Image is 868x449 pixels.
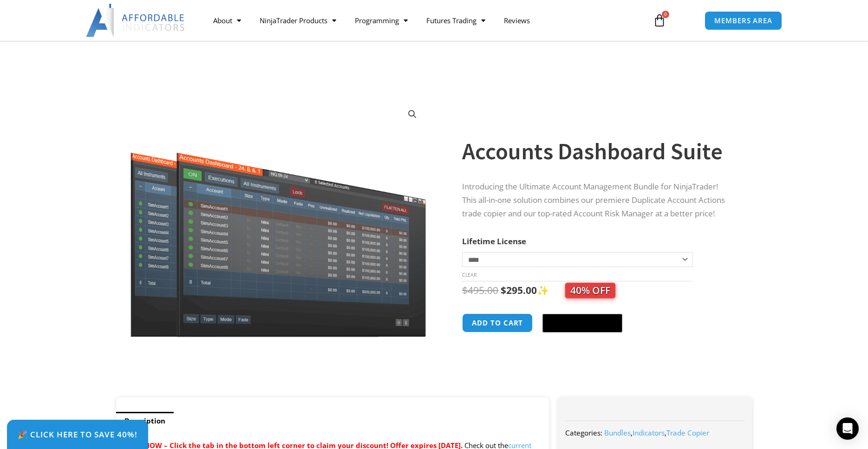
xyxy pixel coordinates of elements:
[542,314,622,332] button: Buy with GPay
[204,10,250,31] a: About
[462,180,733,221] p: Introducing the Ultimate Account Management Bundle for NinjaTrader! This all-in-one solution comb...
[7,420,148,449] a: 🎉 Click Here to save 40%!
[346,10,417,31] a: Programming
[495,10,539,31] a: Reviews
[462,236,526,247] label: Lifetime License
[462,284,498,297] bdi: 495.00
[404,106,421,123] a: View full-screen image gallery
[462,135,733,168] h1: Accounts Dashboard Suite
[501,284,537,297] bdi: 295.00
[462,272,476,278] a: Clear options
[204,10,642,31] nav: Menu
[462,313,533,332] button: Add to cart
[86,4,186,37] img: LogoAI | Affordable Indicators – NinjaTrader
[836,417,859,440] div: Open Intercom Messenger
[714,17,772,24] span: MEMBERS AREA
[462,345,733,353] iframe: PayPal Message 1
[639,7,680,34] a: 0
[417,10,495,31] a: Futures Trading
[18,430,137,438] span: 🎉 Click Here to save 40%!
[537,284,615,297] span: ✨
[462,284,468,297] span: $
[705,11,782,30] a: MEMBERS AREA
[501,284,506,297] span: $
[565,283,615,298] span: 40% OFF
[250,10,346,31] a: NinjaTrader Products
[662,11,669,18] span: 0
